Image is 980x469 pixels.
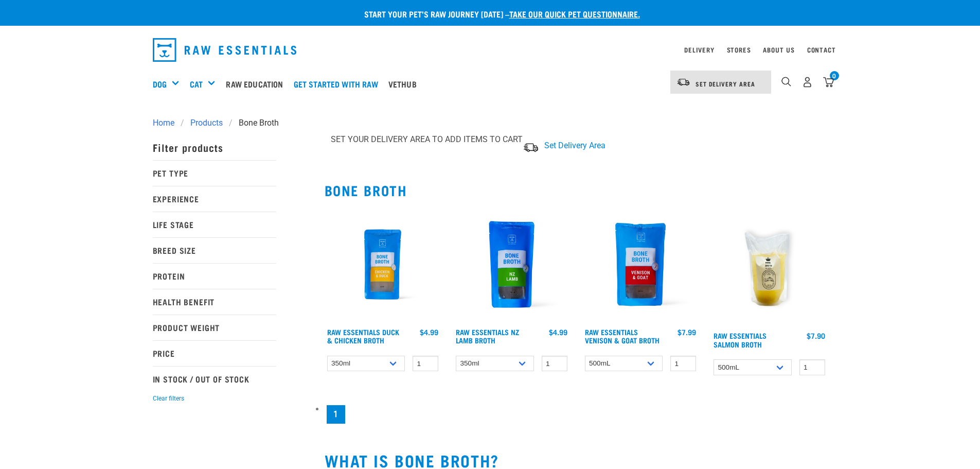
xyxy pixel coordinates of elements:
input: 1 [670,356,696,372]
a: Page 1 [327,405,345,424]
p: SET YOUR DELIVERY AREA TO ADD ITEMS TO CART [331,133,523,146]
a: Raw Essentials Duck & Chicken Broth [327,330,399,342]
img: Raw Essentials Logo [153,38,297,62]
button: Clear filters [153,394,184,403]
p: Price [153,340,276,366]
input: 1 [799,359,825,375]
a: Home [153,117,181,129]
img: user.png [802,77,813,88]
nav: pagination [325,403,828,426]
input: 1 [542,356,567,372]
img: Raw Essentials New Zealand Lamb Bone Broth For Cats & Dogs [453,206,570,323]
img: RE Product Shoot 2023 Nov8793 1 [325,206,441,323]
img: Salmon Broth [711,206,828,326]
span: Set Delivery Area [544,141,605,150]
div: $4.99 [420,328,438,336]
p: Filter products [153,134,276,160]
a: About Us [763,48,794,51]
p: Breed Size [153,237,276,263]
img: Raw Essentials Venison Goat Novel Protein Hypoallergenic Bone Broth Cats & Dogs [582,206,699,323]
div: 0 [830,71,839,80]
a: Delivery [684,48,714,51]
nav: dropdown navigation [145,34,836,66]
p: In Stock / Out Of Stock [153,366,276,392]
a: Raw Essentials Salmon Broth [714,334,767,345]
input: 1 [413,356,438,372]
a: Vethub [386,63,424,105]
a: Products [184,117,229,129]
div: $4.99 [549,328,567,336]
a: Raw Essentials NZ Lamb Broth [456,330,519,342]
a: Raw Education [223,63,291,105]
a: Raw Essentials Venison & Goat Broth [585,330,660,342]
a: Stores [727,48,751,51]
img: van-moving.png [676,78,690,87]
a: Dog [153,78,167,90]
p: Pet Type [153,160,276,186]
nav: breadcrumbs [153,117,828,129]
p: Health Benefit [153,289,276,315]
p: Protein [153,263,276,289]
img: home-icon@2x.png [823,77,834,88]
h2: Bone Broth [325,182,828,198]
a: Contact [807,48,836,51]
span: Products [190,117,223,129]
p: Product Weight [153,315,276,340]
span: Home [153,117,174,129]
div: $7.99 [678,328,696,336]
img: van-moving.png [523,142,539,153]
a: take our quick pet questionnaire. [509,11,640,16]
span: Set Delivery Area [696,82,755,85]
p: Experience [153,186,276,212]
div: $7.90 [807,332,825,340]
img: home-icon-1@2x.png [781,77,791,86]
p: Life Stage [153,212,276,237]
a: Get started with Raw [291,63,386,105]
a: Cat [190,78,203,90]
